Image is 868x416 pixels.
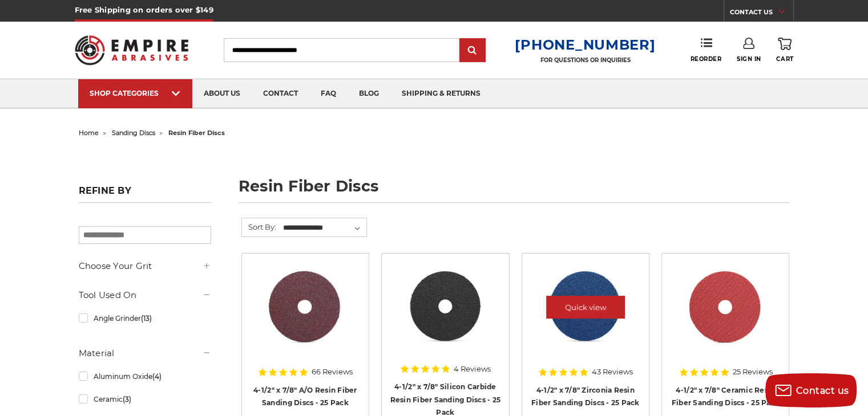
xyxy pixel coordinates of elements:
[686,296,765,319] a: Quick view
[79,259,211,273] h5: Choose Your Grit
[79,129,99,137] a: home
[75,28,189,72] img: Empire Abrasives
[152,372,161,381] span: (4)
[515,56,655,64] p: FOR QUESTIONS OR INQUIRIES
[690,55,721,63] span: Reorder
[765,373,857,407] button: Contact us
[79,346,211,360] h5: Material
[348,79,390,108] a: blog
[406,296,485,319] a: Quick view
[690,38,721,62] a: Reorder
[672,386,780,407] a: 4-1/2" x 7/8" Ceramic Resin Fiber Sanding Discs - 25 Pack
[679,262,772,353] img: 4-1/2" ceramic resin fiber disc
[730,6,793,22] a: CONTACT US
[776,55,793,63] span: Cart
[90,89,181,97] div: SHOP CATEGORIES
[546,296,625,319] a: Quick view
[461,39,484,62] input: Submit
[242,218,276,235] label: Sort By:
[79,288,211,302] h5: Tool Used On
[239,178,790,203] h1: resin fiber discs
[168,129,225,137] span: resin fiber discs
[79,366,211,386] a: Aluminum Oxide
[309,79,348,108] a: faq
[250,262,361,372] a: 4.5 inch resin fiber disc
[515,36,655,53] a: [PHONE_NUMBER]
[79,185,211,203] h5: Refine by
[192,79,252,108] a: about us
[539,262,631,353] img: 4-1/2" zirc resin fiber disc
[79,389,211,409] a: Ceramic
[140,314,151,323] span: (13)
[252,79,309,108] a: contact
[670,262,781,372] a: 4-1/2" ceramic resin fiber disc
[266,296,345,319] a: Quick view
[733,368,773,376] span: 25 Reviews
[737,55,761,63] span: Sign In
[530,262,641,372] a: 4-1/2" zirc resin fiber disc
[454,365,491,373] span: 4 Reviews
[112,129,155,137] a: sanding discs
[796,385,849,396] span: Contact us
[281,219,366,236] select: Sort By:
[253,386,357,407] a: 4-1/2" x 7/8" A/O Resin Fiber Sanding Discs - 25 Pack
[531,386,639,407] a: 4-1/2" x 7/8" Zirconia Resin Fiber Sanding Discs - 25 Pack
[390,262,500,372] a: 4.5 Inch Silicon Carbide Resin Fiber Discs
[399,262,491,353] img: 4.5 Inch Silicon Carbide Resin Fiber Discs
[776,38,793,63] a: Cart
[592,368,633,376] span: 43 Reviews
[79,308,211,328] a: Angle Grinder
[259,262,352,353] img: 4.5 inch resin fiber disc
[122,395,131,403] span: (3)
[390,79,492,108] a: shipping & returns
[312,368,353,376] span: 66 Reviews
